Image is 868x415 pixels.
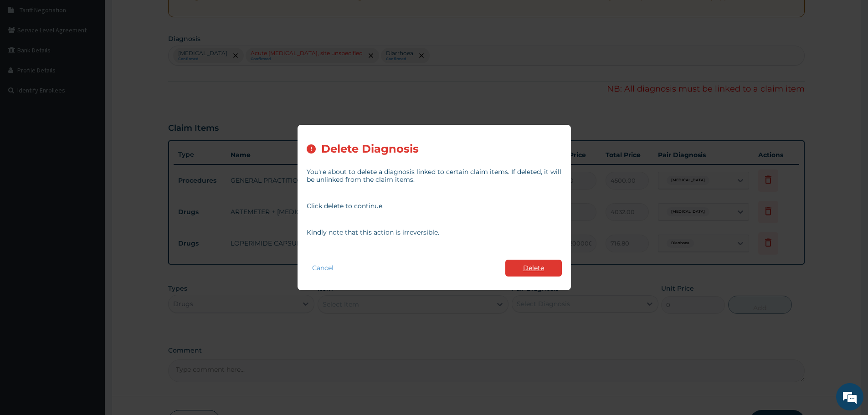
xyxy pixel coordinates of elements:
[307,261,339,275] button: Cancel
[505,260,562,277] button: Delete
[321,143,419,155] h2: Delete Diagnosis
[149,5,171,26] div: Minimize live chat window
[17,46,37,68] img: d_794563401_company_1708531726252_794563401
[53,115,126,207] span: We're online!
[307,168,562,184] p: You're about to delete a diagnosis linked to certain claim items. If deleted, it will be unlinked...
[5,249,174,281] textarea: Type your message and hit 'Enter'
[307,202,562,210] p: Click delete to continue.
[47,51,153,63] div: Chat with us now
[307,229,562,236] p: Kindly note that this action is irreversible.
